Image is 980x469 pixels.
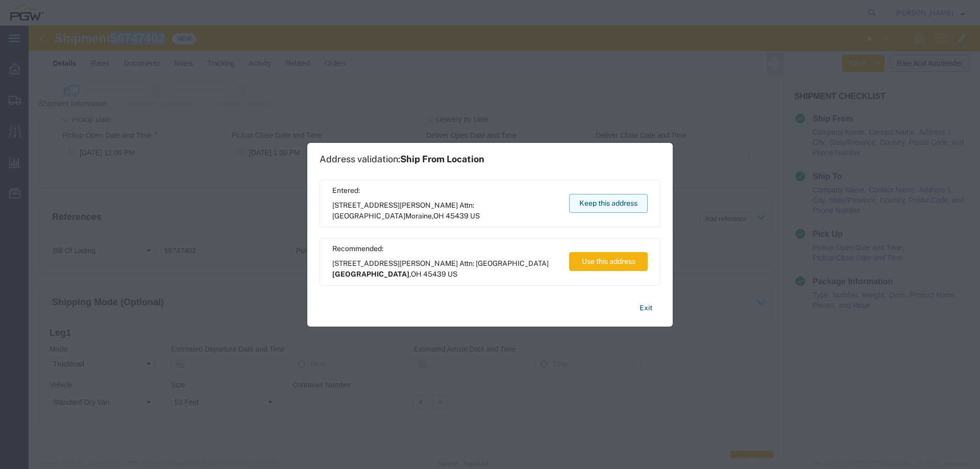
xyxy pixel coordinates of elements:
span: 45439 [446,212,469,220]
span: Ship From Location [400,154,484,164]
button: Exit [631,299,660,317]
span: Moraine [405,212,432,220]
span: Entered: [332,185,559,196]
span: [STREET_ADDRESS][PERSON_NAME] Attn: [GEOGRAPHIC_DATA] , [332,200,559,221]
button: Keep this address [569,194,648,213]
span: [GEOGRAPHIC_DATA] [332,270,409,278]
span: Recommended: [332,243,559,254]
span: OH [411,270,422,278]
span: US [470,212,480,220]
h1: Address validation: [320,154,484,165]
span: 45439 [423,270,446,278]
span: OH [433,212,444,220]
span: US [448,270,457,278]
button: Use this address [569,252,648,271]
span: [STREET_ADDRESS][PERSON_NAME] Attn: [GEOGRAPHIC_DATA] , [332,258,559,280]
